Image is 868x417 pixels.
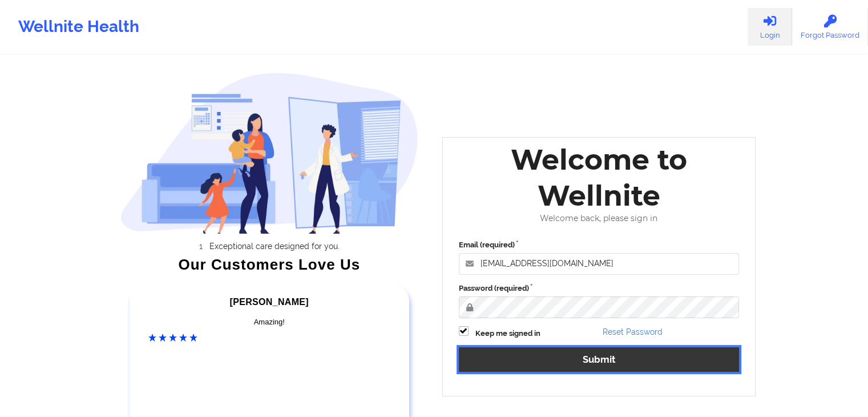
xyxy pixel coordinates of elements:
[459,283,740,294] label: Password (required)
[792,8,868,46] a: Forgot Password
[120,259,418,270] div: Our Customers Love Us
[748,8,792,46] a: Login
[451,142,748,214] div: Welcome to Wellnite
[148,316,390,328] div: Amazing!
[603,327,663,336] a: Reset Password
[459,253,740,275] input: Email address
[451,214,748,223] div: Welcome back, please sign in
[120,72,418,234] img: wellnite-auth-hero_200.c722682e.png
[131,242,418,251] li: Exceptional care designed for you.
[230,297,309,307] span: [PERSON_NAME]
[475,328,540,339] label: Keep me signed in
[459,239,740,251] label: Email (required)
[459,347,740,372] button: Submit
